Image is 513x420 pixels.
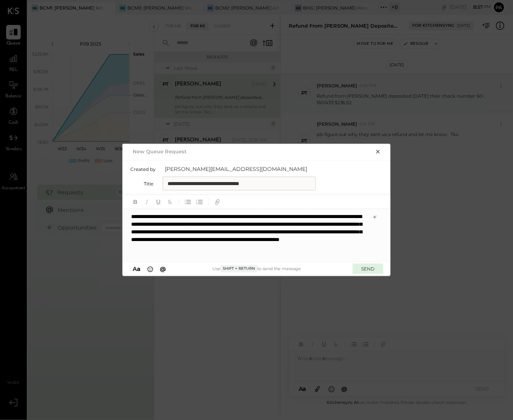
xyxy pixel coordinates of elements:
button: Unordered List [183,197,193,207]
span: [PERSON_NAME][EMAIL_ADDRESS][DOMAIN_NAME] [165,165,318,173]
button: Italic [142,197,152,207]
button: Ordered List [194,197,204,207]
button: Add URL [212,197,222,207]
label: Created by [130,166,156,172]
button: Underline [153,197,163,207]
h2: New Queue Request [133,148,187,154]
button: SEND [353,264,383,274]
span: @ [160,265,166,272]
button: Strikethrough [165,197,175,207]
span: a [137,265,140,272]
button: @ [158,265,169,273]
button: Bold [130,197,140,207]
div: Use to send the message [168,265,345,272]
label: Title [130,181,153,187]
button: Aa [130,265,143,273]
span: Shift + Return [220,265,257,272]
